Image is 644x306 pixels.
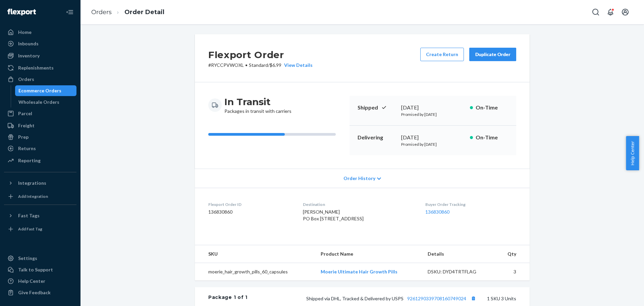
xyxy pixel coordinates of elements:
[4,287,76,298] button: Give Feedback
[4,38,76,49] a: Inbounds
[401,104,465,112] div: [DATE]
[4,253,76,264] a: Settings
[18,278,45,285] div: Help Center
[18,122,35,129] div: Freight
[18,255,37,262] div: Settings
[422,245,496,263] th: Details
[18,99,59,105] div: Wholesale Orders
[18,76,34,83] div: Orders
[4,264,76,275] a: Talk to Support
[4,120,76,131] a: Freight
[420,48,464,61] button: Create Return
[18,226,42,232] div: Add Fast Tag
[4,74,76,85] a: Orders
[407,296,466,301] a: 9261290339708160749024
[281,62,313,69] button: View Details
[496,245,530,263] th: Qty
[496,263,530,281] td: 3
[18,212,40,219] div: Fast Tags
[7,9,36,15] img: Flexport logo
[4,224,76,234] a: Add Fast Tag
[4,143,76,154] a: Returns
[15,85,77,96] a: Ecommerce Orders
[315,245,422,263] th: Product Name
[604,5,617,19] button: Open notifications
[224,96,291,108] h3: In Transit
[208,48,313,62] h2: Flexport Order
[18,29,32,36] div: Home
[469,294,478,303] button: Copy tracking number
[18,193,48,199] div: Add Integration
[4,191,76,202] a: Add Integration
[18,289,51,296] div: Give Feedback
[428,268,491,275] div: DSKU: DYD4TRTFLAG
[475,51,511,58] div: Duplicate Order
[4,27,76,38] a: Home
[224,96,291,115] div: Packages in transit with carriers
[4,210,76,221] button: Fast Tags
[626,136,639,170] button: Help Center
[4,108,76,119] a: Parcel
[343,175,375,182] span: Order History
[476,104,508,112] p: On-Time
[18,157,41,164] div: Reporting
[124,8,164,16] a: Order Detail
[401,112,465,117] p: Promised by [DATE]
[4,276,76,287] a: Help Center
[306,296,478,301] span: Shipped via DHL, Tracked & Delivered by USPS
[425,209,449,215] a: 136830860
[321,269,397,274] a: Moerie Ultimate Hair Growth Pills
[303,209,364,221] span: [PERSON_NAME] PO Box [STREET_ADDRESS]
[4,62,76,73] a: Replenishments
[619,5,632,19] button: Open account menu
[401,141,465,147] p: Promised by [DATE]
[358,104,396,112] p: Shipped
[18,52,40,59] div: Inventory
[425,202,516,207] dt: Buyer Order Tracking
[249,62,268,68] span: Standard
[245,62,248,68] span: •
[18,180,46,186] div: Integrations
[303,202,414,207] dt: Destination
[4,178,76,188] button: Integrations
[208,294,248,303] div: Package 1 of 1
[15,97,77,107] a: Wholesale Orders
[208,62,313,69] p: # RYCCPVWOXL / $6.99
[476,134,508,141] p: On-Time
[358,134,396,141] p: Delivering
[18,64,54,71] div: Replenishments
[18,87,61,94] div: Ecommerce Orders
[18,266,53,273] div: Talk to Support
[589,5,602,19] button: Open Search Box
[208,202,292,207] dt: Flexport Order ID
[18,134,29,140] div: Prep
[4,132,76,142] a: Prep
[63,5,76,19] button: Close Navigation
[18,110,32,117] div: Parcel
[4,50,76,61] a: Inventory
[469,48,516,61] button: Duplicate Order
[86,2,170,22] ol: breadcrumbs
[208,209,292,215] dd: 136830860
[4,155,76,166] a: Reporting
[195,245,315,263] th: SKU
[91,8,112,16] a: Orders
[195,263,315,281] td: moerie_hair_growth_pills_60_capsules
[248,294,516,303] div: 1 SKU 3 Units
[18,145,36,152] div: Returns
[401,134,465,141] div: [DATE]
[18,40,39,47] div: Inbounds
